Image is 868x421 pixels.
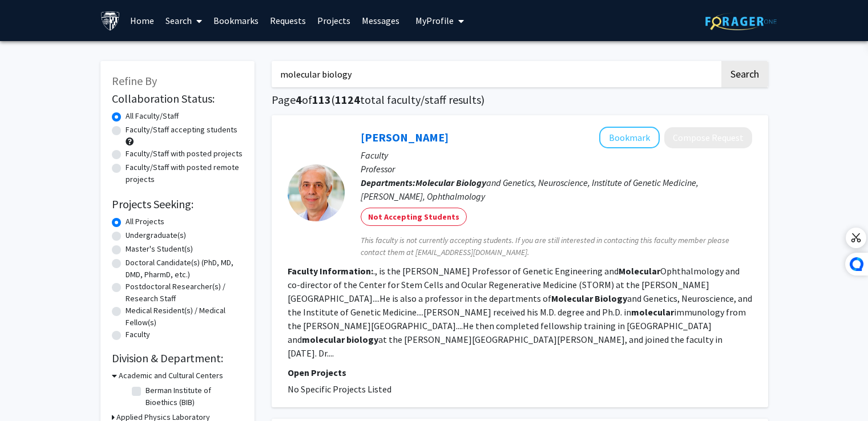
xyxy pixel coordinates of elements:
fg-read-more: ., is the [PERSON_NAME] Professor of Genetic Engineering and Ophthalmology and co-director of the... [288,265,752,359]
h2: Collaboration Status: [112,92,243,106]
button: Search [721,61,768,87]
span: 4 [296,92,302,107]
h1: Page of ( total faculty/staff results) [272,93,768,107]
b: Molecular [551,293,593,304]
p: Faculty [361,148,752,162]
label: All Faculty/Staff [126,110,179,122]
h3: Academic and Cultural Centers [119,370,223,382]
p: Open Projects [288,366,752,379]
h2: Projects Seeking: [112,197,243,211]
span: Refine By [112,74,157,88]
p: Professor [361,162,752,176]
img: Johns Hopkins University Logo [100,11,120,31]
img: ForagerOne Logo [705,13,777,30]
label: Postdoctoral Researcher(s) / Research Staff [126,281,243,305]
b: Biology [595,293,627,304]
b: molecular [302,334,345,345]
button: Compose Request to Donald Zack [664,127,752,148]
b: Departments: [361,177,415,188]
a: Requests [264,1,312,41]
label: Doctoral Candidate(s) (PhD, MD, DMD, PharmD, etc.) [126,257,243,281]
a: Projects [312,1,356,41]
b: Molecular [619,265,660,277]
b: Faculty Information: [288,265,373,277]
a: Messages [356,1,405,41]
a: Bookmarks [208,1,264,41]
span: 1124 [335,92,360,107]
button: Add Donald Zack to Bookmarks [599,127,660,148]
span: and Genetics, Neuroscience, Institute of Genetic Medicine, [PERSON_NAME], Ophthalmology [361,177,699,202]
label: Faculty/Staff accepting students [126,124,237,136]
a: [PERSON_NAME] [361,130,449,144]
b: molecular [631,306,674,318]
span: My Profile [415,15,454,26]
label: Faculty/Staff with posted projects [126,148,243,160]
label: Undergraduate(s) [126,229,186,241]
b: biology [346,334,378,345]
label: Faculty/Staff with posted remote projects [126,161,243,185]
label: Berman Institute of Bioethics (BIB) [146,384,240,408]
label: All Projects [126,216,164,228]
b: Biology [456,177,486,188]
label: Faculty [126,329,150,341]
label: Medical Resident(s) / Medical Fellow(s) [126,305,243,329]
b: Molecular [415,177,454,188]
mat-chip: Not Accepting Students [361,208,467,226]
iframe: Chat [9,370,49,412]
span: 113 [312,92,331,107]
label: Master's Student(s) [126,243,193,255]
span: No Specific Projects Listed [288,383,391,395]
a: Search [160,1,208,41]
input: Search Keywords [272,61,720,87]
a: Home [124,1,160,41]
h2: Division & Department: [112,351,243,365]
span: This faculty is not currently accepting students. If you are still interested in contacting this ... [361,234,752,258]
